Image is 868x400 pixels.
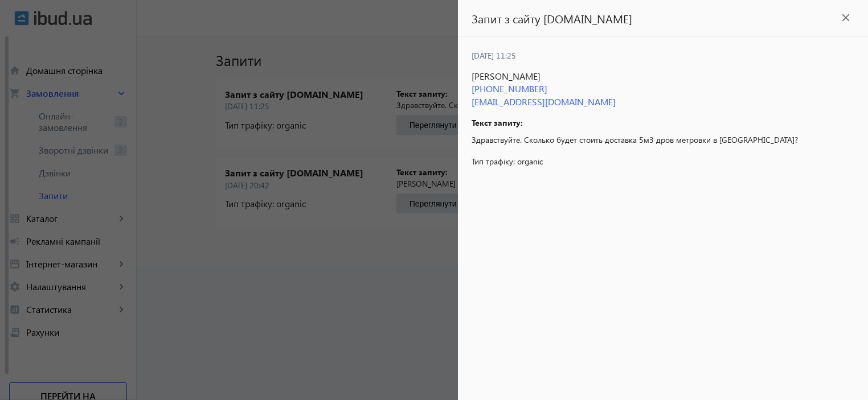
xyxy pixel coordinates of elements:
span: Тип трафіку: organic [472,156,543,167]
span: [PERSON_NAME] [472,70,854,83]
span: [DATE] 11:25 [472,50,854,61]
span: [PHONE_NUMBER] [472,83,854,95]
span: Здравствуйте. Сколько будет стоить доставка 5м3 дров метровки в [GEOGRAPHIC_DATA]? [472,134,798,145]
span: [EMAIL_ADDRESS][DOMAIN_NAME] [472,96,854,108]
h5: Текст запиту: [472,117,854,129]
